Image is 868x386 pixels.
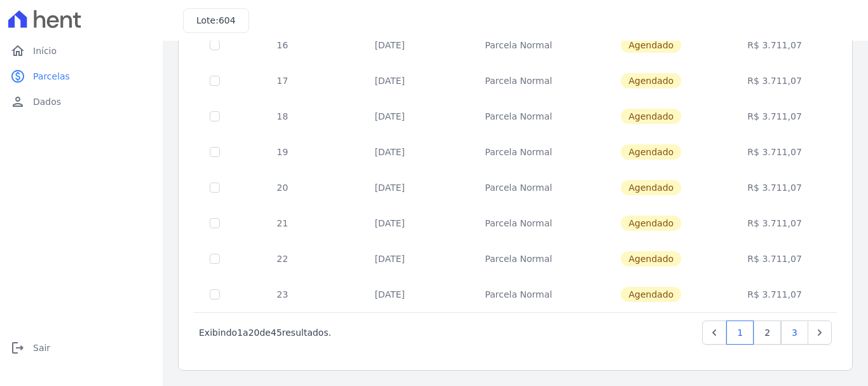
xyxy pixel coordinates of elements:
td: Parcela Normal [450,134,587,170]
span: 604 [219,15,236,25]
span: Parcelas [33,70,70,83]
span: 45 [271,327,282,338]
td: [DATE] [330,63,450,99]
span: Agendado [621,287,681,302]
span: Agendado [621,216,681,231]
a: Next [808,321,832,345]
td: Parcela Normal [450,241,587,277]
span: 1 [237,327,243,338]
a: paidParcelas [5,64,158,89]
td: [DATE] [330,134,450,170]
td: 23 [235,277,330,312]
td: 16 [235,27,330,63]
i: home [10,43,25,59]
td: Parcela Normal [450,205,587,241]
td: [DATE] [330,27,450,63]
td: R$ 3.711,07 [715,205,834,241]
a: 3 [781,321,808,345]
td: 17 [235,63,330,99]
td: [DATE] [330,99,450,134]
span: Agendado [621,251,681,266]
span: Dados [33,95,61,108]
p: Exibindo a de resultados. [199,326,331,339]
td: 19 [235,134,330,170]
td: R$ 3.711,07 [715,170,834,205]
td: Parcela Normal [450,27,587,63]
span: Agendado [621,109,681,124]
td: 22 [235,241,330,277]
a: homeInício [5,38,158,64]
span: 20 [248,327,260,338]
a: 1 [726,321,754,345]
td: R$ 3.711,07 [715,241,834,277]
td: R$ 3.711,07 [715,277,834,312]
td: R$ 3.711,07 [715,99,834,134]
td: 18 [235,99,330,134]
td: 21 [235,205,330,241]
td: Parcela Normal [450,99,587,134]
a: Previous [702,321,726,345]
td: R$ 3.711,07 [715,63,834,99]
span: Agendado [621,180,681,195]
h3: Lote: [196,14,236,27]
i: person [10,94,25,109]
td: Parcela Normal [450,277,587,312]
a: logoutSair [5,335,158,361]
td: [DATE] [330,241,450,277]
i: paid [10,69,25,84]
td: 20 [235,170,330,205]
span: Agendado [621,73,681,88]
td: [DATE] [330,277,450,312]
span: Início [33,45,57,57]
a: 2 [754,321,781,345]
td: [DATE] [330,205,450,241]
td: [DATE] [330,170,450,205]
span: Agendado [621,38,681,53]
td: Parcela Normal [450,63,587,99]
a: personDados [5,89,158,114]
td: R$ 3.711,07 [715,27,834,63]
td: R$ 3.711,07 [715,134,834,170]
td: Parcela Normal [450,170,587,205]
i: logout [10,340,25,355]
span: Agendado [621,144,681,160]
span: Sair [33,341,50,354]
